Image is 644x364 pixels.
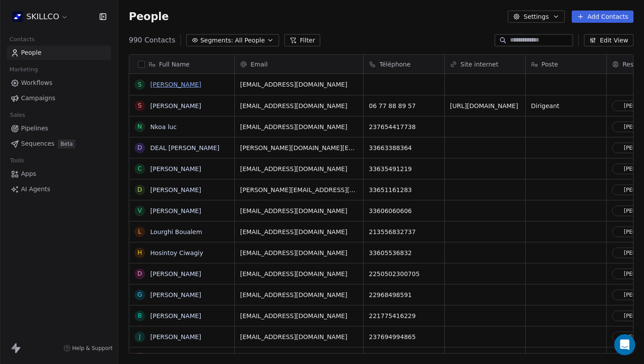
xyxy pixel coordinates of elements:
div: D [138,269,142,278]
span: [EMAIL_ADDRESS][DOMAIN_NAME] [240,248,358,257]
a: [PERSON_NAME] [150,270,201,277]
span: [EMAIL_ADDRESS][DOMAIN_NAME] [240,332,358,341]
a: Apps [7,167,111,181]
span: Marketing [6,63,42,76]
span: Site internet [460,60,499,69]
span: [EMAIL_ADDRESS][DOMAIN_NAME] [240,122,358,131]
div: V [138,206,142,215]
div: J [139,332,141,341]
a: [PERSON_NAME] [150,165,201,172]
span: [PERSON_NAME][DOMAIN_NAME][EMAIL_ADDRESS][DOMAIN_NAME] [240,143,358,152]
span: 33605536832 [369,248,439,257]
div: S [138,101,142,110]
div: B [138,353,142,362]
a: [PERSON_NAME] [150,312,201,319]
button: Add Contacts [572,10,633,23]
span: Email [251,60,268,69]
span: SKILLCO [26,11,59,22]
button: Edit View [584,34,633,46]
a: [PERSON_NAME] [150,102,201,109]
a: Nkoa luc [150,123,177,130]
span: Full Name [159,60,190,69]
button: Settings [508,10,564,23]
a: [URL][DOMAIN_NAME] [450,102,518,109]
div: B [138,311,142,320]
div: L [138,227,142,236]
span: Contacts [6,33,39,46]
span: [EMAIL_ADDRESS][DOMAIN_NAME] [240,164,358,173]
a: [PERSON_NAME] [150,207,201,214]
span: Dirigeant [531,101,601,110]
span: 33663388364 [369,143,439,152]
a: Campaigns [7,91,111,105]
span: Segments: [200,36,233,45]
a: AI Agents [7,182,111,196]
a: SequencesBeta [7,136,111,151]
a: [PERSON_NAME] [150,186,201,193]
span: Sales [6,108,29,122]
a: [PERSON_NAME] [150,333,201,340]
div: D [138,143,142,152]
div: Open Intercom Messenger [614,334,635,355]
span: Campaigns [21,94,55,103]
span: 990 Contacts [129,35,175,45]
span: Beta [58,140,75,148]
a: People [7,45,111,60]
span: Téléphone [379,60,410,69]
span: Formateur professionnel [531,353,601,362]
div: Email [235,55,363,73]
span: All People [235,36,265,45]
div: Poste [526,55,606,73]
span: 33651161283 [369,185,439,194]
span: 2250502300705 [369,269,439,278]
a: [PERSON_NAME] [150,291,201,298]
span: 213556832737 [369,227,439,236]
div: N [138,122,142,131]
span: AI Agents [21,185,50,194]
div: C [138,164,142,173]
a: [PERSON_NAME] [150,81,201,88]
span: 237694994865 [369,332,439,341]
span: 237654417738 [369,122,439,131]
div: Téléphone [364,55,444,73]
span: Help & Support [72,345,113,352]
span: Apps [21,169,36,178]
div: grid [129,74,235,354]
span: Pipelines [21,124,48,133]
div: H [138,248,142,257]
span: 0782176744 [369,353,439,362]
span: [EMAIL_ADDRESS][DOMAIN_NAME] [240,227,358,236]
div: S [138,80,142,89]
img: Skillco%20logo%20icon%20(2).png [12,11,23,22]
span: Workflows [21,78,53,87]
button: Filter [284,34,321,46]
a: DEAL [PERSON_NAME] [150,144,219,151]
a: Pipelines [7,121,111,136]
span: Tools [6,154,28,167]
div: D [138,185,142,194]
a: Workflows [7,76,111,90]
a: Help & Support [64,345,113,352]
span: [PERSON_NAME][EMAIL_ADDRESS][DOMAIN_NAME] [240,185,358,194]
span: 06 77 88 89 57 [369,101,439,110]
span: 33635491219 [369,164,439,173]
span: 22968498591 [369,290,439,299]
span: 221775416229 [369,311,439,320]
span: Poste [541,60,558,69]
button: SKILLCO [11,9,70,24]
span: [EMAIL_ADDRESS][DOMAIN_NAME] [240,311,358,320]
div: Full Name [129,55,234,73]
div: Site internet [445,55,525,73]
span: [EMAIL_ADDRESS][DOMAIN_NAME] [240,101,358,110]
span: [EMAIL_ADDRESS][DOMAIN_NAME] [240,290,358,299]
span: People [129,10,169,23]
span: [PERSON_NAME][EMAIL_ADDRESS][DOMAIN_NAME] [240,353,358,362]
span: Sequences [21,139,54,148]
span: 33606060606 [369,206,439,215]
a: Hosintoy Ciwagiy [150,249,203,256]
div: G [138,290,142,299]
span: [EMAIL_ADDRESS][DOMAIN_NAME] [240,269,358,278]
span: People [21,48,42,57]
span: [EMAIL_ADDRESS][DOMAIN_NAME] [240,206,358,215]
span: [EMAIL_ADDRESS][DOMAIN_NAME] [240,80,358,89]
